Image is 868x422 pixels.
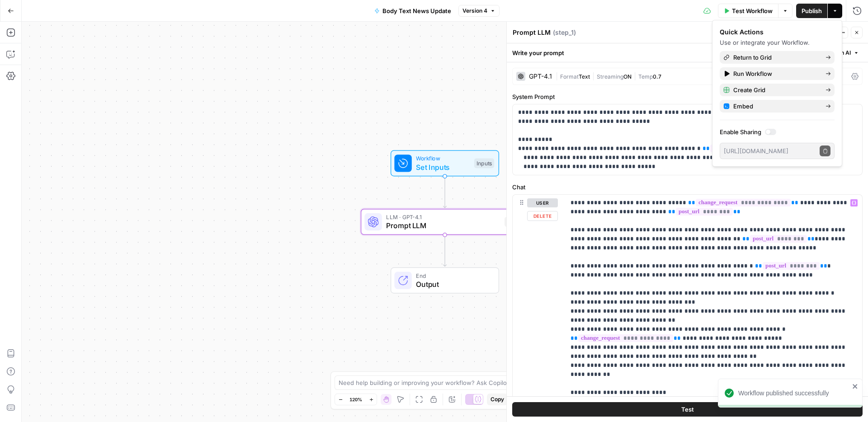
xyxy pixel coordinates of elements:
span: Format [560,73,579,80]
span: Test [681,405,694,414]
label: System Prompt [512,92,863,101]
span: Set Inputs [416,162,470,173]
button: Copy [487,394,508,405]
button: close [852,383,859,390]
div: LLM · GPT-4.1Prompt LLMStep 1 [361,209,529,235]
g: Edge from step_1 to end [443,235,446,267]
span: Test Workflow [732,6,773,15]
span: LLM · GPT-4.1 [386,213,500,221]
button: Version 4 [458,5,500,17]
span: Publish [802,6,822,15]
textarea: Prompt LLM [513,28,551,37]
button: Test Workflow [718,4,778,18]
span: Use or integrate your Workflow. [720,39,810,46]
span: Run Workflow [733,69,818,78]
span: Body Text News Update [382,6,451,15]
button: user [527,198,558,207]
button: Test [512,402,863,417]
span: 0.7 [653,73,661,80]
div: Inputs [474,159,494,169]
button: Body Text News Update [369,4,457,18]
div: GPT-4.1 [529,73,552,80]
span: ( step_1 ) [553,28,576,37]
span: Temp [638,73,653,80]
span: | [632,71,638,80]
span: Text [579,73,590,80]
div: EndOutput [361,267,529,294]
span: Create Grid [733,85,818,94]
span: Prompt LLM [386,220,500,231]
span: Embed [733,102,818,111]
span: | [590,71,597,80]
label: Chat [512,183,863,192]
g: Edge from start to step_1 [443,176,446,208]
span: Workflow [416,154,470,163]
span: 120% [349,396,362,403]
span: Version 4 [462,7,487,15]
div: WorkflowSet InputsInputs [361,150,529,177]
button: Publish [796,4,827,18]
div: Workflow published successfully [738,389,849,398]
span: | [556,71,560,80]
span: ON [623,73,632,80]
span: Streaming [597,73,623,80]
span: Output [416,279,490,290]
div: Write your prompt [507,43,868,62]
span: Copy [491,395,504,403]
button: Delete [527,211,558,221]
span: End [416,271,490,280]
label: Enable Sharing [720,127,835,136]
span: Return to Grid [733,53,818,62]
div: Quick Actions [720,28,835,37]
